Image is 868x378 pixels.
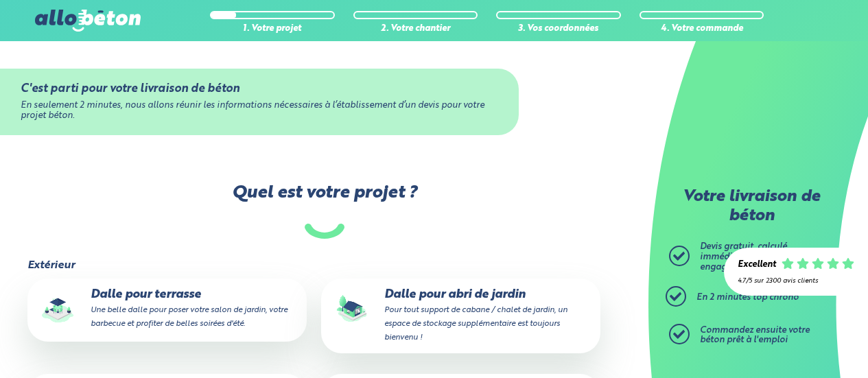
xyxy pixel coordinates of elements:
[331,288,375,332] img: final_use.values.garden_shed
[700,242,799,271] span: Devis gratuit, calculé immédiatement et sans engagement
[331,288,591,344] p: Dalle pour abri de jardin
[26,183,622,239] label: Quel est votre projet ?
[696,293,799,302] span: En 2 minutes top chrono
[27,259,75,272] legend: Extérieur
[91,306,288,328] small: Une belle dalle pour poser votre salon de jardin, votre barbecue et profiter de belles soirées d'...
[353,24,478,34] div: 2. Votre chantier
[384,306,567,342] small: Pour tout support de cabane / chalet de jardin, un espace de stockage supplémentaire est toujours...
[738,260,776,270] div: Excellent
[37,288,81,332] img: final_use.values.terrace
[640,24,764,34] div: 4. Votre commande
[746,324,853,363] iframe: Help widget launcher
[738,277,854,285] div: 4.7/5 sur 2300 avis clients
[496,24,621,34] div: 3. Vos coordonnées
[37,288,297,330] p: Dalle pour terrasse
[672,188,830,226] p: Votre livraison de béton
[35,10,141,32] img: allobéton
[210,24,335,34] div: 1. Votre projet
[21,82,498,95] div: C'est parti pour votre livraison de béton
[700,326,810,345] span: Commandez ensuite votre béton prêt à l'emploi
[21,101,498,121] div: En seulement 2 minutes, nous allons réunir les informations nécessaires à l’établissement d’un de...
